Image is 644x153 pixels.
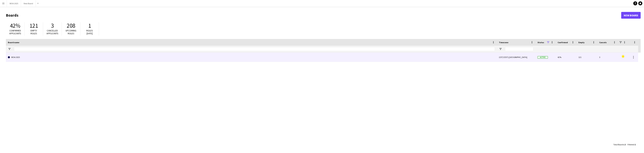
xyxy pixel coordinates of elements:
span: Confirmed [558,41,568,44]
span: 3 [51,22,54,29]
button: Open Filter Menu [8,48,11,51]
span: Cancels [599,41,607,44]
span: 2 [625,143,626,146]
span: Confirmed applicants [9,29,21,35]
span: Total Boards [613,143,624,146]
button: New Board [21,0,36,7]
input: Timezone Filter Input [505,47,533,51]
span: Upcoming roles [66,29,76,35]
div: 121 [576,53,597,62]
input: Board name Filter Input [14,47,495,51]
span: 121 [30,22,38,29]
span: 42% [10,22,20,29]
span: 1 [88,22,91,29]
div: (CET/CEST) [GEOGRAPHIC_DATA] [497,53,535,62]
span: Empty [578,41,584,44]
span: Timezone [499,41,508,44]
a: WOA 2025 [8,53,495,62]
span: Cancelled applicants [46,29,58,35]
div: 42% [556,53,576,62]
span: Roles [DATE] [86,29,93,35]
span: Empty roles [31,29,37,35]
span: Active [538,56,548,59]
button: Open Filter Menu [499,48,502,51]
a: New Board [621,12,641,19]
span: Filtered [628,143,634,146]
h1: Boards [6,13,621,18]
div: 3 [597,53,618,62]
span: 208 [67,22,75,29]
span: 1 [635,143,636,146]
span: Board name [8,41,19,44]
span: Status [538,41,544,44]
div: : [613,141,626,148]
button: WOA 2025 [7,0,21,7]
div: : [628,141,636,148]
